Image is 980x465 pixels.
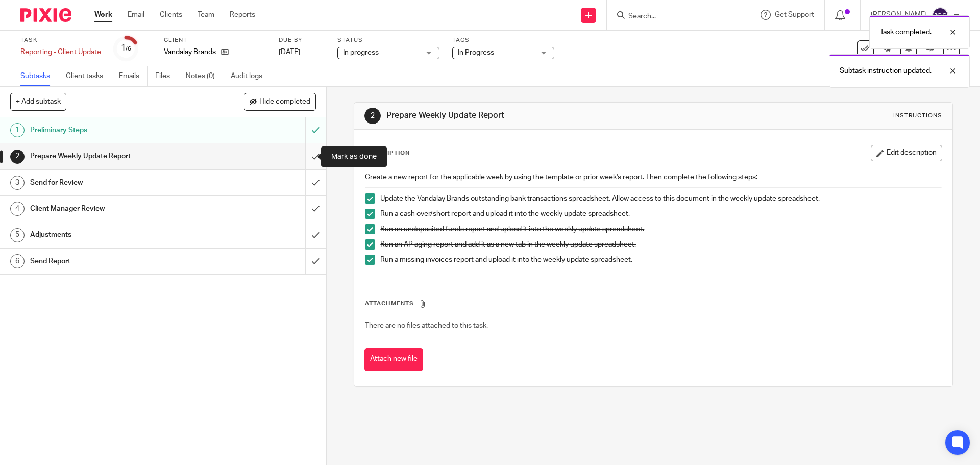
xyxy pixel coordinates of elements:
a: Clients [160,10,182,20]
h1: Preliminary Steps [30,123,207,138]
div: Instructions [893,112,942,120]
h1: Prepare Weekly Update Report [30,149,207,164]
div: 1 [10,123,24,137]
a: Team [198,10,214,20]
span: [DATE] [279,48,300,56]
span: Attachments [365,301,414,306]
p: Task completed. [880,27,932,37]
p: Create a new report for the applicable week by using the template or prior week's report. Then co... [365,172,941,182]
a: Reports [230,10,255,20]
label: Due by [279,36,325,44]
button: + Add subtask [10,93,66,110]
label: Status [337,36,439,44]
span: Hide completed [259,98,310,106]
h1: Send for Review [30,175,207,190]
button: Edit description [871,145,942,161]
span: In progress [343,49,379,56]
label: Client [164,36,266,44]
small: /6 [126,46,131,52]
a: Emails [119,66,148,86]
a: Email [128,10,144,20]
h1: Adjustments [30,227,207,242]
p: Run an undeposited funds report and upload it into the weekly update spreadsheet. [380,224,941,234]
div: 3 [10,176,24,190]
p: Subtask instruction updated. [840,66,932,76]
a: Files [155,66,178,86]
div: Reporting - Client Update [20,47,101,57]
a: Client tasks [66,66,111,86]
label: Tags [452,36,554,44]
h1: Client Manager Review [30,201,207,216]
button: Hide completed [244,93,316,110]
div: 2 [10,150,24,164]
p: Vandalay Brands [164,47,216,57]
a: Subtasks [20,66,58,86]
span: In Progress [458,49,494,56]
p: Run an AP aging report and add it as a new tab in the weekly update spreadsheet. [380,239,941,250]
img: Pixie [20,8,71,22]
h1: Send Report [30,254,207,269]
div: 1 [121,42,131,54]
p: Update the Vandalay Brands outstanding bank transactions spreadsheet. Allow access to this docume... [380,193,941,204]
button: Attach new file [364,348,423,371]
div: 4 [10,202,24,216]
div: 6 [10,254,24,268]
a: Work [94,10,112,20]
div: 2 [364,108,381,124]
span: There are no files attached to this task. [365,322,488,329]
p: Description [364,149,410,157]
p: Run a missing invoices report and upload it into the weekly update spreadsheet. [380,255,941,265]
a: Audit logs [231,66,270,86]
a: Notes (0) [186,66,223,86]
label: Task [20,36,101,44]
h1: Prepare Weekly Update Report [386,110,675,121]
img: svg%3E [932,7,948,23]
div: 5 [10,228,24,242]
p: Run a cash over/short report and upload it into the weekly update spreadsheet. [380,209,941,219]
